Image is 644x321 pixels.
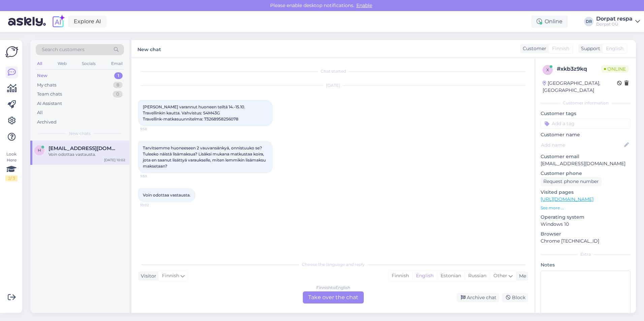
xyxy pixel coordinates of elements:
div: Archive chat [457,293,499,302]
span: Enable [354,2,374,8]
div: My chats [37,82,56,88]
span: 10:02 [140,203,165,208]
p: Windows 10 [541,221,631,228]
div: Email [110,59,124,68]
div: Voin odottaa vastausta. [49,151,125,157]
p: Chrome [TECHNICAL_ID] [541,238,631,245]
span: 9:58 [140,127,165,132]
div: Russian [464,271,490,281]
div: Team chats [37,91,62,98]
span: h [38,148,41,153]
input: Add name [541,141,623,149]
span: Search customers [42,46,85,53]
div: Estonian [437,271,464,281]
div: Online [531,15,568,28]
span: Finnish [162,272,179,280]
div: All [36,59,43,68]
div: Chat started [138,68,528,74]
div: # xkb3z9kq [557,65,601,73]
span: x [546,67,549,72]
div: Choose the language and reply [138,261,528,267]
div: Me [516,273,526,280]
a: Dorpat respaDorpat OÜ [596,16,640,27]
div: Web [56,59,68,68]
div: [DATE] [138,82,528,88]
span: Tarvitsemme huoneeseen 2 vauvansänkyä, onnistuuko se? Tuleeko näistä lisämaksua? Lisäksi mukana m... [143,145,267,169]
p: Customer phone [541,170,631,177]
span: 9:59 [140,174,165,179]
p: See more ... [541,205,631,211]
p: Operating system [541,214,631,221]
div: Customer [520,45,546,52]
div: Support [578,45,600,52]
div: New [37,72,47,79]
p: Customer tags [541,110,631,117]
div: English [412,271,437,281]
div: 1 [114,72,123,79]
div: Take over the chat [303,291,364,304]
div: Dorpat OÜ [596,22,633,27]
div: All [37,109,43,116]
span: Online [601,65,629,73]
div: Finnish [388,271,412,281]
div: Customer information [541,100,631,106]
img: Askly Logo [5,45,18,58]
div: Dorpat respa [596,16,633,22]
div: 8 [113,82,123,88]
div: AI Assistant [37,100,62,107]
div: 0 [113,91,123,98]
a: Explore AI [68,16,107,27]
span: Voin odottaa vastausta. [143,192,191,198]
p: Customer email [541,153,631,160]
p: [EMAIL_ADDRESS][DOMAIN_NAME] [541,160,631,167]
a: [URL][DOMAIN_NAME] [541,196,593,202]
span: Other [493,273,507,279]
div: [GEOGRAPHIC_DATA], [GEOGRAPHIC_DATA] [543,80,617,94]
div: Archived [37,119,57,126]
span: English [606,45,623,52]
div: Block [502,293,528,302]
div: [DATE] 10:02 [104,157,125,163]
div: Request phone number [541,177,602,186]
span: New chats [69,131,91,137]
p: Visited pages [541,189,631,196]
img: explore-ai [51,14,65,29]
input: Add a tag [541,118,631,129]
div: Look Here [5,151,18,181]
div: 2 / 3 [5,175,18,181]
span: Finnish [552,45,569,52]
div: DR [584,17,593,26]
div: Finnish to English [316,285,350,291]
span: hannaelisa.akkanen@gmail.com [49,145,119,151]
span: [PERSON_NAME] varannut huoneen teiltä 14.-15.10. Travellinkin kautta. Vahvistus: S4M43G Travellin... [143,104,246,121]
div: Visitor [138,273,156,280]
p: Customer name [541,131,631,138]
p: Notes [541,261,631,269]
div: Socials [80,59,97,68]
p: Browser [541,230,631,238]
label: New chat [137,44,161,53]
div: Extra [541,251,631,257]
